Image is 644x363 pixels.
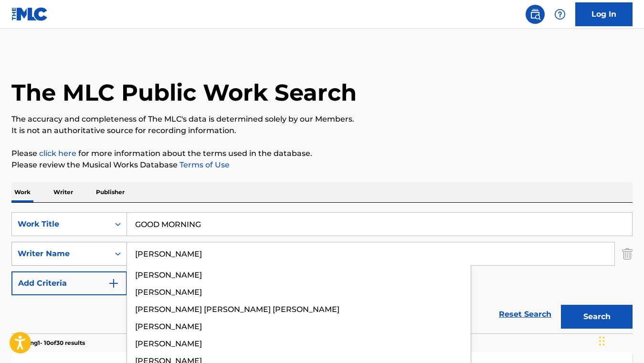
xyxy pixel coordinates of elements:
img: Delete Criterion [622,242,633,266]
span: [PERSON_NAME] [PERSON_NAME] [PERSON_NAME] [135,305,339,314]
div: Help [550,5,570,24]
button: Search [561,305,633,329]
p: Showing 1 - 10 of 30 results [11,339,85,347]
button: Add Criteria [11,271,127,295]
img: help [554,9,566,20]
p: It is not an authoritative source for recording information. [11,125,633,136]
p: The accuracy and completeness of The MLC's data is determined solely by our Members. [11,114,633,125]
h1: The MLC Public Work Search [11,78,357,107]
p: Please for more information about the terms used in the database. [11,148,633,159]
a: Public Search [526,5,545,24]
span: [PERSON_NAME] [135,288,202,297]
form: Search Form [11,212,633,333]
p: Please review the Musical Works Database [11,159,633,171]
span: [PERSON_NAME] [135,339,202,348]
a: Terms of Use [178,160,230,169]
p: Writer [51,182,76,202]
iframe: Chat Widget [596,317,644,363]
p: Work [11,182,33,202]
span: [PERSON_NAME] [135,322,202,331]
img: search [529,9,541,20]
div: Drag [599,327,605,355]
p: Publisher [93,182,127,202]
div: Writer Name [18,248,104,259]
a: Log In [575,2,633,26]
a: Reset Search [494,304,556,325]
a: click here [39,149,76,158]
div: Work Title [18,218,104,230]
img: 9d2ae6d4665cec9f34b9.svg [108,278,119,289]
span: [PERSON_NAME] [135,270,202,280]
img: MLC Logo [11,7,48,21]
